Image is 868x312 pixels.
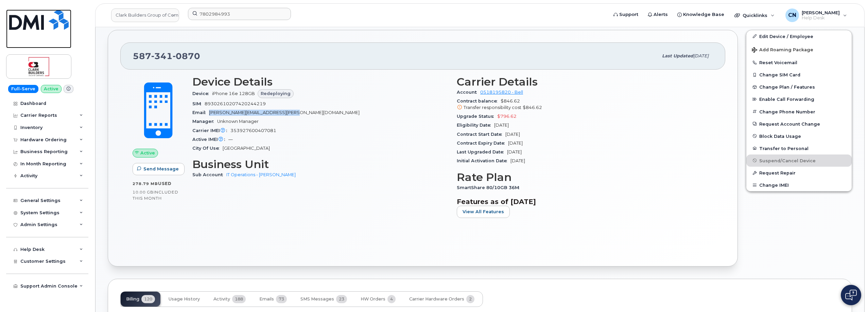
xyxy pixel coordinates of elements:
[230,128,276,133] span: 353927600407081
[746,93,852,105] button: Enable Call Forwarding
[463,208,504,215] span: View All Features
[133,163,185,175] button: Send Message
[232,295,246,303] span: 188
[192,76,449,88] h3: Device Details
[457,141,508,146] span: Contract Expiry Date
[802,10,840,15] span: [PERSON_NAME]
[457,149,507,154] span: Last Upgraded Date
[192,158,449,170] h3: Business Unit
[259,296,274,302] span: Emails
[466,295,474,303] span: 2
[746,130,852,142] button: Block Data Usage
[743,13,767,18] span: Quicklinks
[133,189,178,201] span: included this month
[151,51,173,61] span: 341
[464,105,521,110] span: Transfer responsibility cost
[494,123,509,128] span: [DATE]
[192,101,205,106] span: SIM
[508,141,523,146] span: [DATE]
[192,172,226,177] span: Sub Account
[213,296,230,302] span: Activity
[752,47,813,54] span: Add Roaming Package
[457,198,713,206] h3: Features as of [DATE]
[300,296,334,302] span: SMS Messages
[336,295,347,303] span: 23
[510,158,525,163] span: [DATE]
[746,106,852,118] button: Change Phone Number
[192,137,228,142] span: Active IMEI
[209,110,360,115] span: [PERSON_NAME][EMAIL_ADDRESS][PERSON_NAME][DOMAIN_NAME]
[457,132,505,137] span: Contract Start Date
[212,91,255,96] span: iPhone 16e 128GB
[409,296,464,302] span: Carrier Hardware Orders
[746,142,852,154] button: Transfer to Personal
[192,119,217,124] span: Manager
[643,8,673,21] a: Alerts
[133,181,158,186] span: 278.79 MB
[505,132,520,137] span: [DATE]
[169,296,200,302] span: Usage History
[192,128,230,133] span: Carrier IMEI
[192,110,209,115] span: Email
[683,11,724,18] span: Knowledge Base
[261,90,291,97] span: Redeploying
[158,181,172,186] span: used
[457,98,501,104] span: Contract balance
[730,8,779,22] div: Quicklinks
[619,11,638,18] span: Support
[226,172,296,177] a: IT Operations - [PERSON_NAME]
[457,98,713,111] span: $846.62
[140,150,155,156] span: Active
[276,295,287,303] span: 73
[457,171,713,183] h3: Rate Plan
[845,290,857,300] img: Open chat
[746,69,852,81] button: Change SIM Card
[457,158,510,163] span: Initial Activation Date
[507,149,522,154] span: [DATE]
[746,179,852,191] button: Change IMEI
[133,51,200,61] span: 587
[746,81,852,93] button: Change Plan / Features
[523,105,542,110] span: $846.62
[759,158,816,163] span: Suspend/Cancel Device
[217,119,259,124] span: Unknown Manager
[759,85,815,90] span: Change Plan / Features
[746,154,852,167] button: Suspend/Cancel Device
[192,91,212,96] span: Device
[781,8,852,22] div: Connor Nguyen
[387,295,396,303] span: 4
[673,8,729,21] a: Knowledge Base
[609,8,643,21] a: Support
[746,167,852,179] button: Request Repair
[457,76,713,88] h3: Carrier Details
[802,15,840,21] span: Help Desk
[111,8,179,22] a: Clark Builders Group of Companies
[457,114,497,119] span: Upgrade Status
[457,206,510,218] button: View All Features
[497,114,517,119] span: $796.62
[457,90,480,95] span: Account
[457,123,494,128] span: Eligibility Date
[746,56,852,69] button: Reset Voicemail
[143,166,179,172] span: Send Message
[223,146,270,151] span: [GEOGRAPHIC_DATA]
[693,53,709,58] span: [DATE]
[173,51,200,61] span: 0870
[192,146,223,151] span: City Of Use
[228,137,233,142] span: —
[746,30,852,42] a: Edit Device / Employee
[746,118,852,130] button: Request Account Change
[788,11,796,19] span: CN
[361,296,385,302] span: HW Orders
[480,90,523,95] a: 0518195820 - Bell
[457,185,523,190] span: SmartShare 80/10GB 36M
[662,53,693,58] span: Last updated
[133,190,154,195] span: 10.00 GB
[205,101,266,106] span: 89302610207420244219
[759,97,814,102] span: Enable Call Forwarding
[746,42,852,56] button: Add Roaming Package
[188,8,291,20] input: Find something...
[654,11,668,18] span: Alerts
